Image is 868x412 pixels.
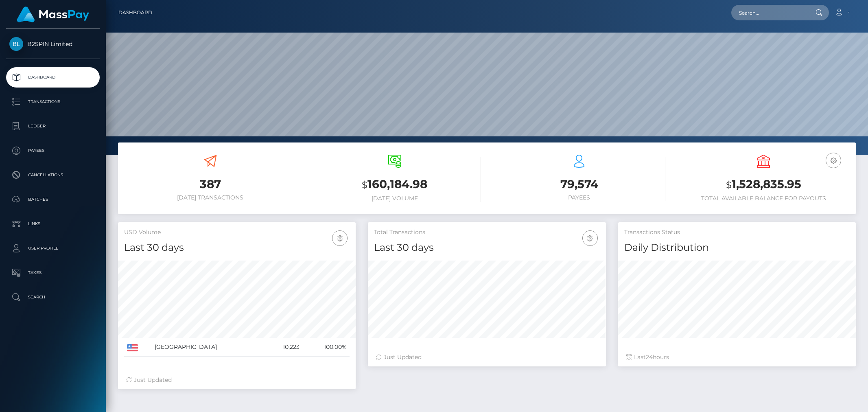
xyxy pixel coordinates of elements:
a: Cancellations [6,165,100,185]
h3: 1,528,835.95 [678,176,850,193]
a: Taxes [6,263,100,283]
a: Search [6,287,100,307]
small: $ [726,179,732,191]
p: Search [9,291,96,303]
a: Payees [6,140,100,161]
h6: Total Available Balance for Payouts [678,195,850,202]
h3: 79,574 [493,176,665,192]
h6: Payees [493,194,665,201]
h5: USD Volume [124,228,350,237]
small: $ [362,179,367,191]
h5: Transactions Status [624,228,850,237]
h4: Last 30 days [124,241,350,255]
span: B2SPIN Limited [6,40,100,48]
img: MassPay Logo [17,7,89,22]
a: Dashboard [118,4,152,21]
a: Dashboard [6,67,100,88]
td: 100.00% [302,338,350,357]
img: B2SPIN Limited [9,37,23,51]
h3: 160,184.98 [308,176,481,193]
p: Ledger [9,120,96,132]
a: Links [6,214,100,234]
div: Just Updated [126,376,348,384]
h4: Last 30 days [374,241,599,255]
img: US.png [127,344,138,351]
h6: [DATE] Volume [308,195,481,202]
p: Dashboard [9,71,96,83]
a: Transactions [6,92,100,112]
p: Transactions [9,96,96,108]
h3: 387 [124,176,296,192]
h6: [DATE] Transactions [124,194,296,201]
a: Ledger [6,116,100,136]
h4: Daily Distribution [624,241,850,255]
input: Search... [731,5,808,20]
td: [GEOGRAPHIC_DATA] [152,338,265,357]
h5: Total Transactions [374,228,599,237]
p: Cancellations [9,169,96,181]
td: 10,223 [265,338,302,357]
div: Last hours [626,353,848,362]
a: User Profile [6,238,100,259]
a: Batches [6,189,100,210]
p: Links [9,218,96,230]
p: Batches [9,193,96,206]
p: Taxes [9,267,96,279]
p: User Profile [9,242,96,254]
p: Payees [9,145,96,157]
div: Just Updated [376,353,597,362]
span: 24 [646,353,653,361]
